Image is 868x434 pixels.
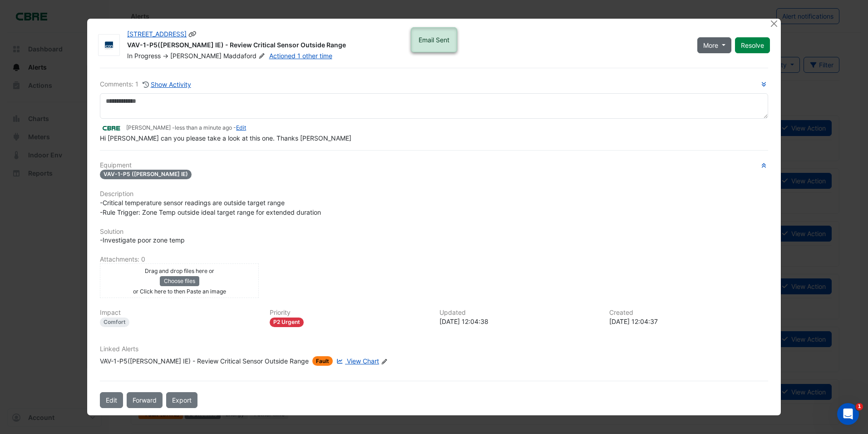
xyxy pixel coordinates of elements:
[270,318,304,327] div: P2 Urgent
[223,51,267,61] span: Maddaford
[837,403,859,425] iframe: Intercom live chat
[100,392,123,408] button: Edit
[100,236,185,244] span: -Investigate poor zone temp
[381,358,388,365] fa-icon: Edit Linked Alerts
[126,124,246,132] small: [PERSON_NAME] - -
[127,392,163,408] button: Forward
[127,52,161,60] span: In Progress
[236,124,246,131] a: Edit
[100,123,123,133] img: CBRE Charter Hall
[100,134,351,142] span: Hi [PERSON_NAME] can you please take a look at this one. Thanks [PERSON_NAME]
[100,309,259,317] h6: Impact
[270,309,429,317] h6: Priority
[133,288,226,295] small: or Click here to then Paste an image
[100,161,768,169] h6: Equipment
[100,228,768,236] h6: Solution
[100,318,129,327] div: Comfort
[703,40,718,50] span: More
[100,256,768,263] h6: Attachments: 0
[166,392,197,408] a: Export
[439,317,598,326] div: [DATE] 12:04:38
[188,30,197,38] span: Copy link to clipboard
[100,356,309,366] div: VAV-1-P5([PERSON_NAME] IE) - Review Critical Sensor Outside Range
[609,309,768,317] h6: Created
[160,276,199,286] button: Choose files
[175,124,232,131] span: 2025-08-13 12:04:38
[127,30,187,38] a: [STREET_ADDRESS]
[163,52,168,60] span: ->
[127,40,686,51] div: VAV-1-P5([PERSON_NAME] IE) - Review Critical Sensor Outside Range
[100,345,768,353] h6: Linked Alerts
[312,356,333,366] span: Fault
[100,190,768,198] h6: Description
[170,52,222,60] span: [PERSON_NAME]
[697,37,731,53] button: More
[856,403,863,410] span: 1
[411,27,457,52] ngb-alert: Email Sent
[335,356,379,366] a: View Chart
[269,52,332,60] a: Actioned 1 other time
[99,41,119,50] img: Icon Logic
[100,170,192,179] span: VAV-1-P5 ([PERSON_NAME] IE)
[735,37,770,53] button: Resolve
[142,79,192,90] button: Show Activity
[347,357,379,365] span: View Chart
[769,19,779,28] button: Close
[439,309,598,317] h6: Updated
[609,317,768,326] div: [DATE] 12:04:37
[100,199,321,216] span: -Critical temperature sensor readings are outside target range -Rule Trigger: Zone Temp outside i...
[145,267,214,274] small: Drag and drop files here or
[100,79,192,90] div: Comments: 1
